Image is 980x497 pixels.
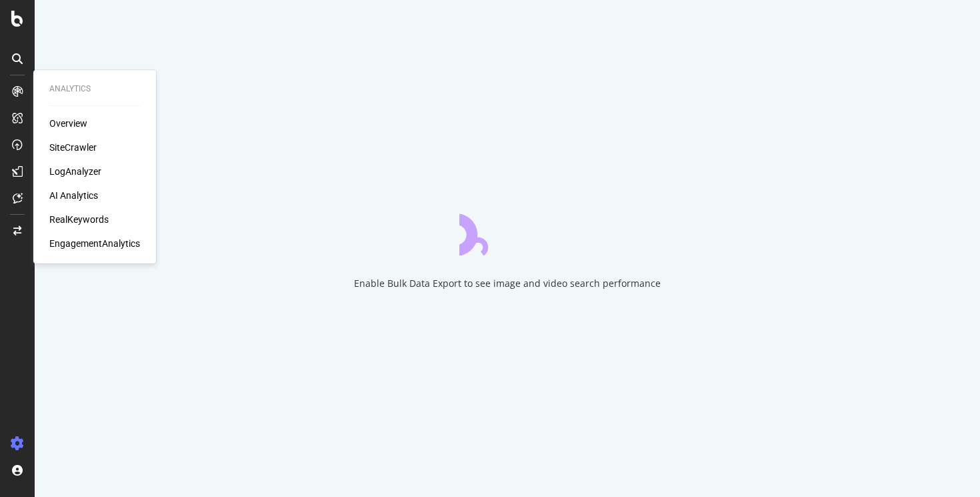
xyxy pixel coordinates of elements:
[354,277,661,290] div: Enable Bulk Data Export to see image and video search performance
[49,117,87,130] a: Overview
[49,141,97,154] a: SiteCrawler
[49,213,109,226] a: RealKeywords
[49,83,140,95] div: Analytics
[49,165,101,178] a: LogAnalyzer
[459,207,555,256] div: animation
[49,189,98,202] a: AI Analytics
[49,237,140,250] a: EngagementAnalytics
